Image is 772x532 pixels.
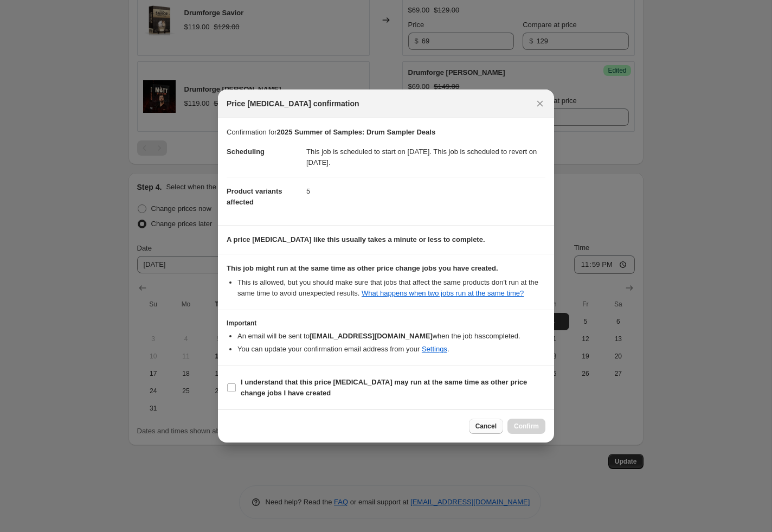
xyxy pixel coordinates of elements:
[227,148,265,156] span: Scheduling
[306,177,545,206] dd: 5
[227,127,545,138] p: Confirmation for
[310,332,433,340] b: [EMAIL_ADDRESS][DOMAIN_NAME]
[237,344,545,355] li: You can update your confirmation email address from your .
[227,319,545,328] h3: Important
[362,289,524,297] a: What happens when two jobs run at the same time?
[227,98,359,109] span: Price [MEDICAL_DATA] confirmation
[306,138,545,177] dd: This job is scheduled to start on [DATE]. This job is scheduled to revert on [DATE].
[227,187,282,206] span: Product variants affected
[237,331,545,342] li: An email will be sent to when the job has completed .
[227,264,498,272] b: This job might run at the same time as other price change jobs you have created.
[532,96,548,111] button: Close
[475,422,497,431] span: Cancel
[422,345,447,353] a: Settings
[241,378,527,397] b: I understand that this price [MEDICAL_DATA] may run at the same time as other price change jobs I...
[276,128,435,136] b: 2025 Summer of Samples: Drum Sampler Deals
[237,277,545,299] li: This is allowed, but you should make sure that jobs that affect the same products don ' t run at ...
[227,235,485,243] b: A price [MEDICAL_DATA] like this usually takes a minute or less to complete.
[469,419,503,434] button: Cancel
